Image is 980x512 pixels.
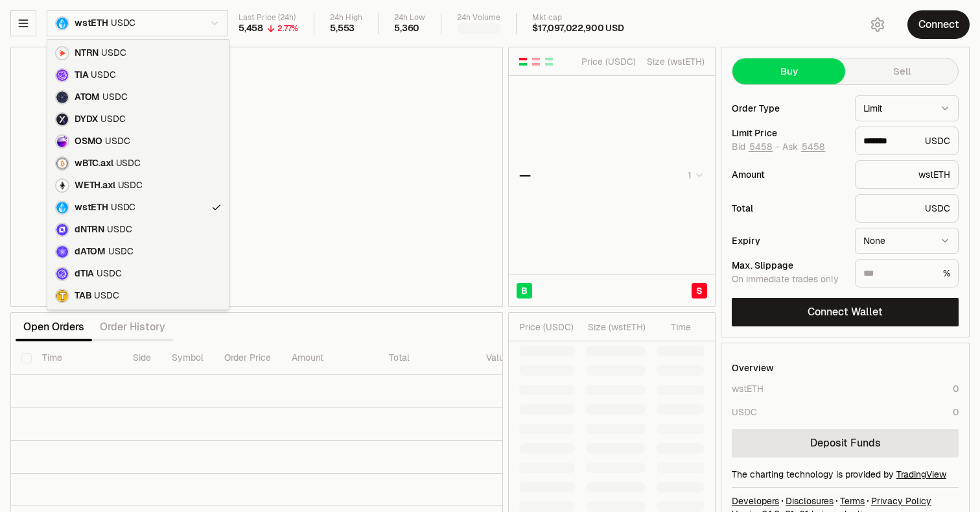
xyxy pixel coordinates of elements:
[75,47,99,59] span: NTRN
[107,224,132,236] span: USDC
[91,69,115,81] span: USDC
[116,158,141,169] span: USDC
[94,290,119,302] span: USDC
[75,69,88,81] span: TIA
[56,114,68,125] img: DYDX Logo
[56,136,68,147] img: OSMO Logo
[75,202,108,213] span: wstETH
[56,202,68,213] img: wstETH Logo
[75,91,100,103] span: ATOM
[75,158,113,169] span: wBTC.axl
[75,224,104,236] span: dNTRN
[102,91,127,103] span: USDC
[56,180,68,191] img: WETH.axl Logo
[75,268,94,280] span: dTIA
[56,158,68,169] img: wBTC.axl Logo
[75,136,102,147] span: OSMO
[56,246,68,258] img: dATOM Logo
[97,268,121,280] span: USDC
[105,136,130,147] span: USDC
[56,224,68,236] img: dNTRN Logo
[56,268,68,280] img: dTIA Logo
[118,180,143,191] span: USDC
[75,180,115,191] span: WETH.axl
[75,290,91,302] span: TAB
[56,69,68,81] img: TIA Logo
[108,246,133,258] span: USDC
[56,47,68,59] img: NTRN Logo
[111,202,135,213] span: USDC
[56,290,68,302] img: TAB Logo
[56,91,68,103] img: ATOM Logo
[75,246,106,258] span: dATOM
[75,114,98,125] span: DYDX
[101,47,126,59] span: USDC
[100,114,125,125] span: USDC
